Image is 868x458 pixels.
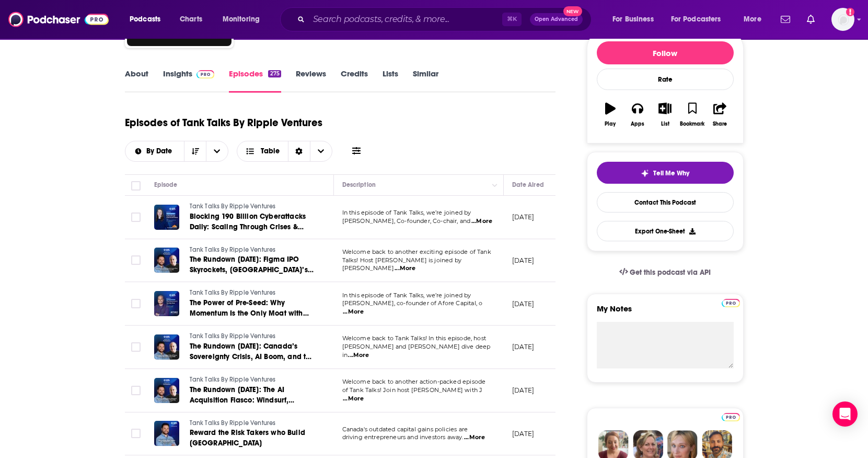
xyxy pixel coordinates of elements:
a: Episodes275 [229,69,281,93]
div: Sort Direction [288,141,310,161]
span: Blocking 190 Billion Cyberattacks Daily: Scaling Through Crises & [PERSON_NAME] with [PERSON_NAME... [190,212,306,252]
span: ...More [348,351,369,360]
button: open menu [215,11,273,28]
p: [DATE] [512,429,535,438]
button: Show profile menu [831,8,854,31]
span: ...More [471,217,492,226]
button: open menu [664,11,736,28]
div: Play [605,121,616,127]
span: Welcome back to another exciting episode of Tank [342,248,491,255]
div: Rate [597,69,734,90]
div: Bookmark [680,121,704,127]
span: Logged in as creseburg [831,8,854,31]
div: Search podcasts, credits, & more... [290,7,601,31]
div: List [661,121,669,127]
button: Open AdvancedNew [530,13,583,26]
a: Tank Talks By Ripple Ventures [190,332,315,341]
div: Date Aired [512,178,544,191]
a: InsightsPodchaser Pro [163,69,215,93]
p: [DATE] [512,386,535,395]
p: [DATE] [512,256,535,265]
span: Monitoring [223,12,260,27]
a: Show notifications dropdown [803,10,819,28]
a: Tank Talks By Ripple Ventures [190,375,315,385]
a: Charts [173,11,209,28]
h2: Choose View [237,141,332,162]
span: The Power of Pre-Seed: Why Momentum Is the Only Moat with [PERSON_NAME][DEMOGRAPHIC_DATA] of Afor... [190,298,309,349]
a: Pro website [722,411,740,421]
span: ...More [395,264,415,273]
a: The Rundown [DATE]: Canada’s Sovereignty Crisis, AI Boom, and the Rise of Secondary Deals [190,341,315,362]
button: open menu [122,11,174,28]
span: driving entrepreneurs and investors away. [342,433,464,441]
span: In this episode of Tank Talks, we’re joined by [342,292,471,299]
div: Share [713,121,727,127]
button: Share [706,96,733,133]
button: open menu [125,148,184,155]
a: Lists [383,69,398,93]
a: The Rundown [DATE]: Figma IPO Skyrockets, [GEOGRAPHIC_DATA]’s Crypto Pivot, and Amazon’s AI Conte... [190,254,315,275]
span: For Business [612,12,654,27]
button: tell me why sparkleTell Me Why [597,162,734,184]
span: [PERSON_NAME] and [PERSON_NAME] dive deep in [342,343,491,359]
span: Toggle select row [131,299,141,308]
span: Toggle select row [131,386,141,395]
p: [DATE] [512,342,535,351]
a: Tank Talks By Ripple Ventures [190,419,315,428]
button: Sort Direction [184,141,206,161]
span: Tank Talks By Ripple Ventures [190,289,276,296]
label: My Notes [597,304,734,322]
span: Tank Talks By Ripple Ventures [190,332,276,340]
span: Tell Me Why [653,169,689,177]
button: Follow [597,41,734,64]
span: Tank Talks By Ripple Ventures [190,203,276,210]
span: ⌘ K [502,13,522,26]
h2: Choose List sort [125,141,229,162]
span: By Date [146,148,176,155]
a: The Power of Pre-Seed: Why Momentum Is the Only Moat with [PERSON_NAME][DEMOGRAPHIC_DATA] of Afor... [190,298,315,319]
img: Podchaser Pro [722,299,740,307]
img: User Profile [831,8,854,31]
span: Open Advanced [535,17,578,22]
span: Reward the Risk Takers who Build [GEOGRAPHIC_DATA] [190,428,305,448]
span: [PERSON_NAME], Co-founder, Co-chair, and [342,217,471,225]
p: [DATE] [512,299,535,308]
a: Credits [341,69,368,93]
button: open menu [206,141,228,161]
p: [DATE] [512,213,535,221]
span: Canada's outdated capital gains policies are [342,426,468,433]
img: Podchaser Pro [722,413,740,421]
a: The Rundown [DATE]: The AI Acquisition Fiasco: Windsurf, DeepMind, and Meta's Talent War [190,385,315,406]
span: Podcasts [130,12,160,27]
a: Reviews [296,69,326,93]
a: Pro website [722,297,740,307]
button: open menu [736,11,774,28]
img: Podchaser Pro [196,70,215,79]
a: Contact This Podcast [597,192,734,213]
div: Episode [154,178,178,191]
span: The Rundown [DATE]: Figma IPO Skyrockets, [GEOGRAPHIC_DATA]’s Crypto Pivot, and Amazon’s AI Conte... [190,255,314,295]
img: tell me why sparkle [641,169,649,177]
span: Toggle select row [131,429,141,438]
span: Welcome back to another action-packed episode [342,378,486,385]
a: Show notifications dropdown [777,10,794,28]
a: Tank Talks By Ripple Ventures [190,245,315,255]
span: In this episode of Tank Talks, we’re joined by [342,209,471,216]
span: Toggle select row [131,255,141,265]
span: ...More [343,308,364,316]
img: Podchaser - Follow, Share and Rate Podcasts [8,9,109,29]
button: Column Actions [489,179,501,192]
span: Charts [180,12,202,27]
a: Blocking 190 Billion Cyberattacks Daily: Scaling Through Crises & [PERSON_NAME] with [PERSON_NAME... [190,211,315,232]
span: Welcome back to Tank Talks! In this episode, host [342,334,486,342]
div: 275 [268,70,281,77]
span: The Rundown [DATE]: The AI Acquisition Fiasco: Windsurf, DeepMind, and Meta's Talent War [190,385,307,415]
span: Talks! Host [PERSON_NAME] is joined by [PERSON_NAME] [342,256,462,272]
span: Get this podcast via API [630,268,711,277]
span: Table [261,148,280,155]
svg: Add a profile image [846,8,854,16]
span: ...More [343,395,364,403]
div: Description [342,178,376,191]
span: More [744,12,761,27]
